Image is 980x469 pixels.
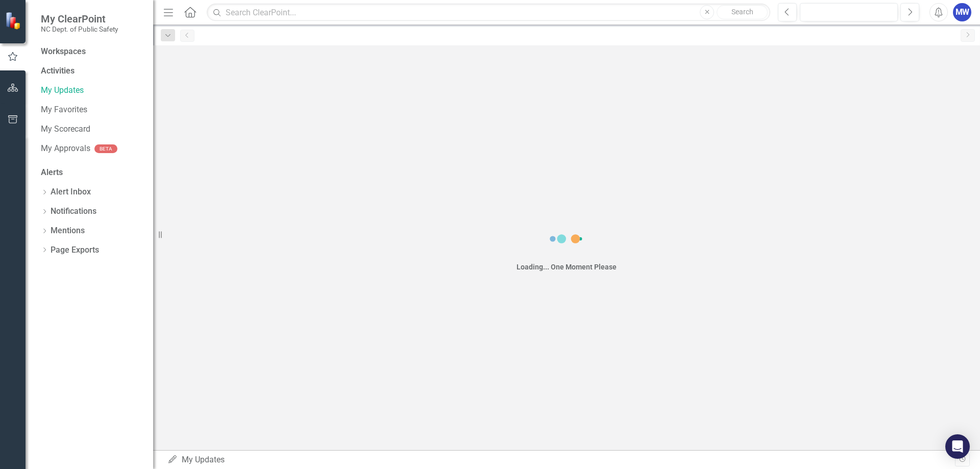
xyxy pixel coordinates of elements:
input: Search ClearPoint... [207,4,770,21]
div: Alerts [41,167,143,179]
button: MW [953,3,971,21]
a: Mentions [51,225,85,237]
small: NC Dept. of Public Safety [41,25,118,33]
a: My Updates [41,85,143,96]
a: My Favorites [41,104,143,116]
span: My ClearPoint [41,13,118,25]
button: Search [717,5,768,19]
span: Search [731,8,753,16]
div: BETA [94,144,117,153]
div: Workspaces [41,46,86,58]
div: My Updates [167,454,955,466]
a: My Approvals [41,143,90,155]
img: ClearPoint Strategy [5,12,23,30]
a: My Scorecard [41,124,143,135]
div: Loading... One Moment Please [517,262,617,272]
a: Notifications [51,206,96,217]
a: Alert Inbox [51,186,91,198]
div: Activities [41,65,143,77]
div: Open Intercom Messenger [945,434,970,459]
a: Page Exports [51,244,99,256]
